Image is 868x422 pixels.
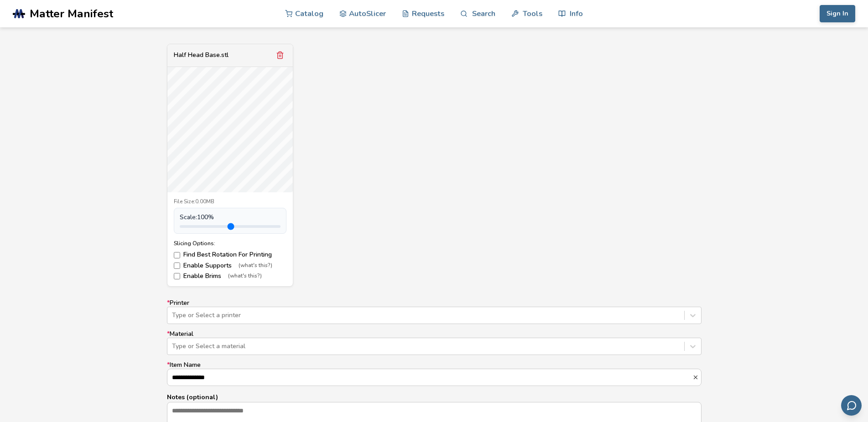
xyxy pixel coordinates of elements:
span: Matter Manifest [30,7,113,20]
label: Material [167,330,702,355]
input: Enable Supports(what's this?) [174,262,180,269]
div: File Size: 0.00MB [174,199,286,205]
label: Find Best Rotation For Printing [174,251,286,258]
p: Notes (optional) [167,392,702,402]
label: Item Name [167,361,702,386]
span: Scale: 100 % [180,214,214,221]
label: Printer [167,299,702,324]
label: Enable Supports [174,262,286,269]
button: Remove model [274,49,286,62]
input: *PrinterType or Select a printer [172,312,174,319]
span: (what's this?) [228,273,262,279]
button: Sign In [820,5,855,22]
button: *Item Name [692,374,701,381]
input: Find Best Rotation For Printing [174,252,180,258]
input: *Item Name [167,369,692,386]
label: Enable Brims [174,273,286,280]
div: Half Head Base.stl [174,51,229,59]
input: *MaterialType or Select a material [172,343,174,350]
span: (what's this?) [239,262,272,269]
input: Enable Brims(what's this?) [174,273,180,279]
button: Send feedback via email [841,395,862,416]
div: Slicing Options: [174,240,286,247]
